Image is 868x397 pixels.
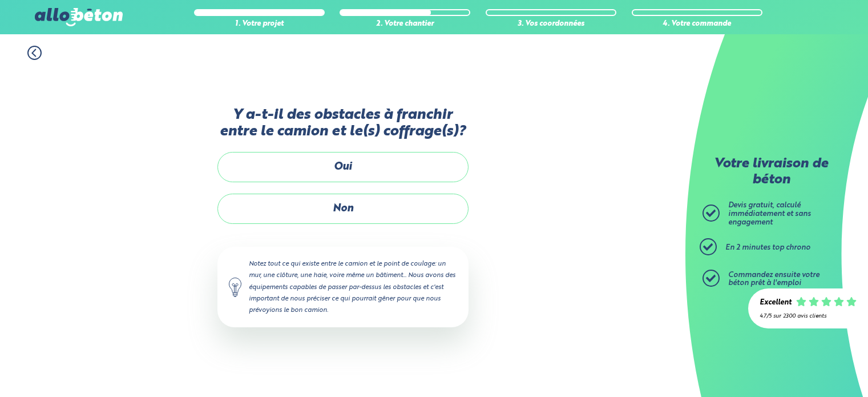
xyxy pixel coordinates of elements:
img: allobéton [35,8,123,26]
div: 2. Votre chantier [340,20,470,29]
div: 4.7/5 sur 2300 avis clients [760,313,857,319]
div: Notez tout ce qui existe entre le camion et le point de coulage: un mur, une clôture, une haie, v... [217,247,469,327]
div: 1. Votre projet [194,20,325,29]
label: Oui [217,152,469,182]
div: 4. Votre commande [632,20,762,29]
div: 3. Vos coordonnées [486,20,616,29]
p: Votre livraison de béton [705,157,837,188]
div: Excellent [760,299,792,307]
span: Commandez ensuite votre béton prêt à l'emploi [728,271,819,287]
span: Devis gratuit, calculé immédiatement et sans engagement [728,202,811,226]
iframe: Help widget launcher [766,352,855,384]
span: En 2 minutes top chrono [725,244,810,251]
label: Y a-t-il des obstacles à franchir entre le camion et le(s) coffrage(s)? [217,107,469,141]
label: Non [217,194,469,224]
